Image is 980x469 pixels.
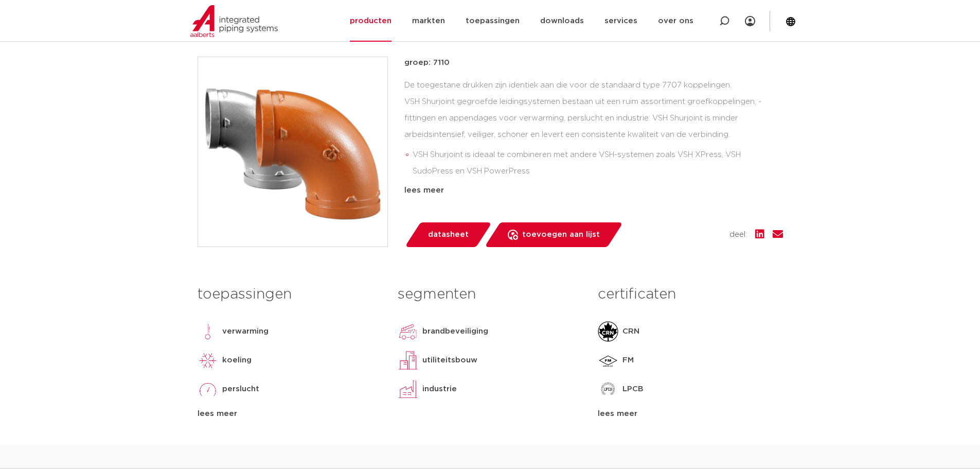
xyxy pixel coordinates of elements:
p: FM [622,354,634,367]
img: Product Image for VSH Shurjoint bocht 90° (2 x groef) [198,57,387,247]
span: datasheet [428,227,469,243]
p: utiliteitsbouw [422,354,477,367]
h3: certificaten [598,284,782,305]
div: lees meer [404,184,783,197]
img: LPCB [598,379,618,399]
img: FM [598,350,618,371]
h3: toepassingen [198,284,382,305]
p: industrie [422,383,457,395]
span: deel: [729,229,747,241]
div: lees meer [598,408,782,420]
p: koeling [222,354,252,367]
img: industrie [398,379,418,399]
h3: segmenten [398,284,582,305]
p: LPCB [622,383,644,395]
p: perslucht [222,383,259,395]
img: CRN [598,321,618,342]
a: datasheet [404,222,492,247]
div: De toegestane drukken zijn identiek aan die voor de standaard type 7707 koppelingen. VSH Shurjoin... [404,77,783,180]
img: perslucht [198,379,218,399]
p: verwarming [222,325,269,338]
img: brandbeveiliging [398,321,418,342]
span: toevoegen aan lijst [522,227,600,243]
img: verwarming [198,321,218,342]
img: utiliteitsbouw [398,350,418,371]
p: brandbeveiliging [422,325,488,338]
p: groep: 7110 [404,57,783,69]
p: CRN [622,325,639,338]
li: het ‘Aalberts integrated piping systems’ assortiment beslaat een volledig geïntegreerd systeem va... [413,180,783,213]
li: VSH Shurjoint is ideaal te combineren met andere VSH-systemen zoals VSH XPress, VSH SudoPress en ... [413,147,783,180]
div: lees meer [198,408,382,420]
img: koeling [198,350,218,371]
